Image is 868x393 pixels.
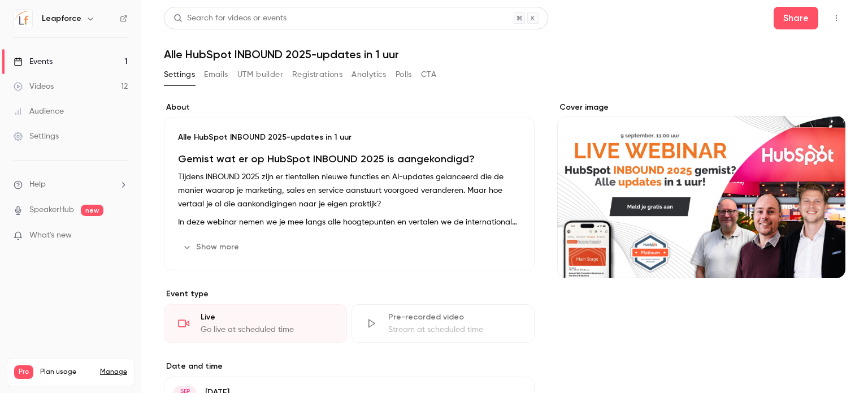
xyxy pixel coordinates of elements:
button: Polls [396,66,412,84]
button: CTA [421,66,436,84]
p: Event type [164,288,535,300]
div: Stream at scheduled time [388,324,520,335]
p: Alle HubSpot INBOUND 2025-updates in 1 uur [178,132,520,143]
label: About [164,102,535,113]
section: Cover image [557,102,845,278]
button: Analytics [351,66,387,84]
button: Share [774,7,818,29]
p: Tijdens INBOUND 2025 zijn er tientallen nieuwe functies en AI-updates gelanceerd die de manier wa... [178,170,520,211]
h1: Gemist wat er op HubSpot INBOUND 2025 is aangekondigd? [178,152,520,166]
button: Show more [178,238,246,256]
div: Pre-recorded video [388,312,520,323]
div: LiveGo live at scheduled time [164,304,347,343]
a: SpeakerHub [29,204,74,216]
span: new [81,205,103,216]
li: help-dropdown-opener [14,179,128,191]
div: Events [14,56,53,67]
div: Search for videos or events [173,12,287,24]
button: UTM builder [237,66,283,84]
h6: Leapforce [42,13,81,24]
div: Audience [14,106,64,117]
button: Settings [164,66,195,84]
div: Go live at scheduled time [201,324,333,335]
label: Date and time [164,361,535,372]
div: Settings [14,131,59,142]
img: Leapforce [14,10,32,28]
h1: Alle HubSpot INBOUND 2025-updates in 1 uur [164,47,845,61]
button: Emails [204,66,228,84]
div: Live [201,312,333,323]
button: Registrations [292,66,342,84]
p: In deze webinar nemen we je mee langs alle hoogtepunten en vertalen we de internationale keynotes... [178,215,520,229]
div: Pre-recorded videoStream at scheduled time [351,304,535,343]
a: Manage [100,368,127,377]
span: What's new [29,230,72,241]
span: Help [29,179,46,191]
div: Videos [14,81,54,92]
span: Pro [14,365,33,379]
label: Cover image [557,102,845,113]
span: Plan usage [40,368,93,377]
